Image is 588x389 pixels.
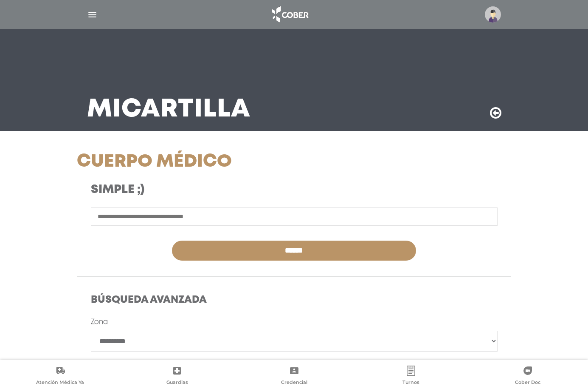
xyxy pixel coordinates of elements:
img: logo_cober_home-white.png [267,4,312,25]
a: Atención Médica Ya [2,366,118,387]
span: Guardias [166,379,188,387]
h3: Mi Cartilla [87,99,250,121]
img: profile-placeholder.svg [485,6,501,23]
h3: Simple ;) [91,183,349,197]
a: Cober Doc [470,366,586,387]
img: Cober_menu-lines-white.svg [87,9,98,20]
h1: Cuerpo Médico [77,151,363,173]
h4: Búsqueda Avanzada [91,294,498,307]
a: Turnos [352,366,469,387]
span: Cober Doc [515,379,540,387]
a: Guardias [118,366,235,387]
span: Credencial [281,379,307,387]
span: Turnos [402,379,419,387]
label: Zona [91,317,108,327]
a: Credencial [236,366,352,387]
span: Atención Médica Ya [36,379,84,387]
